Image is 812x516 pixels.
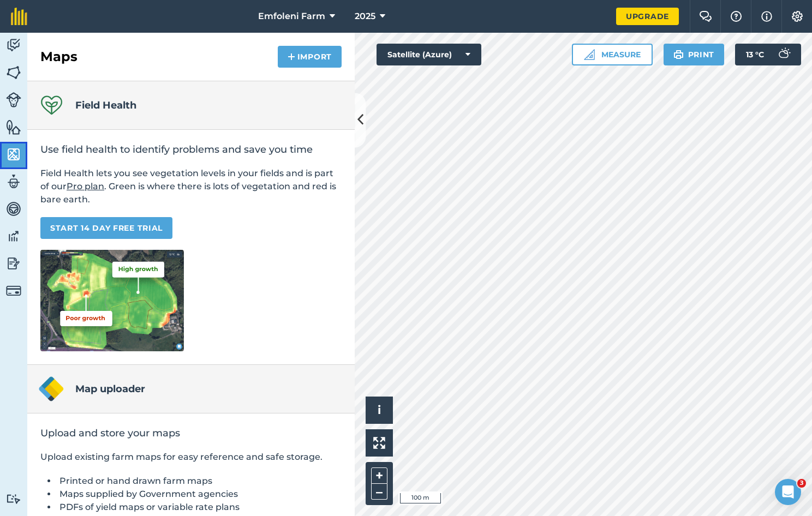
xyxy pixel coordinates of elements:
[373,437,385,449] img: Four arrows, one pointing top left, one top right, one bottom right and the last bottom left
[40,451,342,464] p: Upload existing farm maps for easy reference and safe storage.
[699,11,712,22] img: Two speech bubbles overlapping with the left bubble in the forefront
[366,397,393,424] button: i
[40,143,342,156] h2: Use field health to identify problems and save you time
[278,46,342,68] button: Import
[38,376,64,402] img: Map uploader logo
[730,11,743,22] img: A question mark icon
[791,11,804,22] img: A cog icon
[258,10,325,23] span: Emfoleni Farm
[355,10,375,23] span: 2025
[288,50,295,63] img: svg+xml;base64,PHN2ZyB4bWxucz0iaHR0cDovL3d3dy53My5vcmcvMjAwMC9zdmciIHdpZHRoPSIxNCIgaGVpZ2h0PSIyNC...
[6,64,21,81] img: svg+xml;base64,PHN2ZyB4bWxucz0iaHR0cDovL3d3dy53My5vcmcvMjAwMC9zdmciIHdpZHRoPSI1NiIgaGVpZ2h0PSI2MC...
[75,381,145,397] h4: Map uploader
[371,467,387,484] button: +
[57,501,342,514] li: PDFs of yield maps or variable rate plans
[6,283,21,298] img: svg+xml;base64,PD94bWwgdmVyc2lvbj0iMS4wIiBlbmNvZGluZz0idXRmLTgiPz4KPCEtLSBHZW5lcmF0b3I6IEFkb2JlIE...
[761,10,772,23] img: svg+xml;base64,PHN2ZyB4bWxucz0iaHR0cDovL3d3dy53My5vcmcvMjAwMC9zdmciIHdpZHRoPSIxNyIgaGVpZ2h0PSIxNy...
[664,44,725,65] button: Print
[40,427,342,440] h2: Upload and store your maps
[673,48,684,61] img: svg+xml;base64,PHN2ZyB4bWxucz0iaHR0cDovL3d3dy53My5vcmcvMjAwMC9zdmciIHdpZHRoPSIxOSIgaGVpZ2h0PSIyNC...
[378,403,381,417] span: i
[6,201,21,217] img: svg+xml;base64,PD94bWwgdmVyc2lvbj0iMS4wIiBlbmNvZGluZz0idXRmLTgiPz4KPCEtLSBHZW5lcmF0b3I6IEFkb2JlIE...
[797,479,806,488] span: 3
[6,173,21,190] img: svg+xml;base64,PD94bWwgdmVyc2lvbj0iMS4wIiBlbmNvZGluZz0idXRmLTgiPz4KPCEtLSBHZW5lcmF0b3I6IEFkb2JlIE...
[40,217,172,239] a: START 14 DAY FREE TRIAL
[6,255,21,272] img: svg+xml;base64,PD94bWwgdmVyc2lvbj0iMS4wIiBlbmNvZGluZz0idXRmLTgiPz4KPCEtLSBHZW5lcmF0b3I6IEFkb2JlIE...
[584,49,595,60] img: Ruler icon
[775,479,801,505] iframe: Intercom live chat
[57,488,342,501] li: Maps supplied by Government agencies
[6,119,21,135] img: svg+xml;base64,PHN2ZyB4bWxucz0iaHR0cDovL3d3dy53My5vcmcvMjAwMC9zdmciIHdpZHRoPSI1NiIgaGVpZ2h0PSI2MC...
[57,475,342,488] li: Printed or hand drawn farm maps
[6,146,21,163] img: svg+xml;base64,PHN2ZyB4bWxucz0iaHR0cDovL3d3dy53My5vcmcvMjAwMC9zdmciIHdpZHRoPSI1NiIgaGVpZ2h0PSI2MC...
[735,44,801,65] button: 13 °C
[377,44,481,65] button: Satellite (Azure)
[6,37,21,53] img: svg+xml;base64,PD94bWwgdmVyc2lvbj0iMS4wIiBlbmNvZGluZz0idXRmLTgiPz4KPCEtLSBHZW5lcmF0b3I6IEFkb2JlIE...
[40,167,342,206] p: Field Health lets you see vegetation levels in your fields and is part of our . Green is where th...
[75,98,136,113] h4: Field Health
[67,181,104,191] a: Pro plan
[40,48,77,65] h2: Maps
[616,8,679,25] a: Upgrade
[371,484,387,500] button: –
[6,494,21,504] img: svg+xml;base64,PD94bWwgdmVyc2lvbj0iMS4wIiBlbmNvZGluZz0idXRmLTgiPz4KPCEtLSBHZW5lcmF0b3I6IEFkb2JlIE...
[6,228,21,244] img: svg+xml;base64,PD94bWwgdmVyc2lvbj0iMS4wIiBlbmNvZGluZz0idXRmLTgiPz4KPCEtLSBHZW5lcmF0b3I6IEFkb2JlIE...
[11,8,27,25] img: fieldmargin Logo
[6,92,21,107] img: svg+xml;base64,PD94bWwgdmVyc2lvbj0iMS4wIiBlbmNvZGluZz0idXRmLTgiPz4KPCEtLSBHZW5lcmF0b3I6IEFkb2JlIE...
[746,44,764,65] span: 13 ° C
[773,44,795,65] img: svg+xml;base64,PD94bWwgdmVyc2lvbj0iMS4wIiBlbmNvZGluZz0idXRmLTgiPz4KPCEtLSBHZW5lcmF0b3I6IEFkb2JlIE...
[572,44,653,65] button: Measure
